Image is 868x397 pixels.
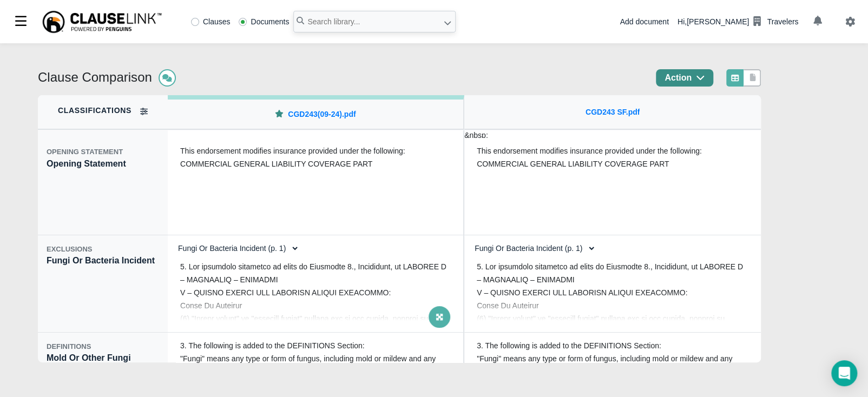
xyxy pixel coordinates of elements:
[726,69,744,87] div: Grid Comparison View
[678,12,798,31] div: Hi, [PERSON_NAME]
[38,138,168,235] div: Opening Statement
[288,109,356,120] a: CGD243(09-24).pdf
[656,69,713,87] button: Action
[47,147,159,157] div: OPENING STATEMENT
[620,16,668,28] div: Add document
[191,18,231,25] label: Clauses
[172,142,459,231] div: This endorsement modifies insurance provided under the following: COMMERCIAL GENERAL LIABILITY CO...
[665,73,692,82] span: Action
[767,16,798,28] div: Travelers
[168,95,464,130] div: Switch Anchor Document
[586,107,640,118] a: CGD243 SF.pdf
[831,360,857,386] div: Open Intercom Messenger
[38,70,152,84] span: Clause Comparison
[468,142,757,231] div: This endorsement modifies insurance provided under the following: COMMERCIAL GENERAL LIABILITY CO...
[38,235,168,333] div: Fungi Or Bacteria Incident
[744,69,761,87] div: Switch to Document Comparison View
[172,257,459,328] div: 5. Lor ipsumdolo sitametco ad elits do Eiusmodte 8., Incididunt, ut LABOREE D – MAGNAALIQ – ENIMA...
[239,18,289,25] label: Documents
[58,106,131,115] h5: Classifications
[293,11,456,32] input: Search library...
[41,10,163,34] img: ClauseLink
[429,306,450,328] span: Expand This Clause
[47,341,159,352] div: DEFINITIONS
[47,244,159,255] div: EXCLUSIONS
[468,257,757,328] div: 5. Lor ipsumdolo sitametco ad elits do Eiusmodte 8., Incididunt, ut LABOREE D – MAGNAALIQ – ENIMA...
